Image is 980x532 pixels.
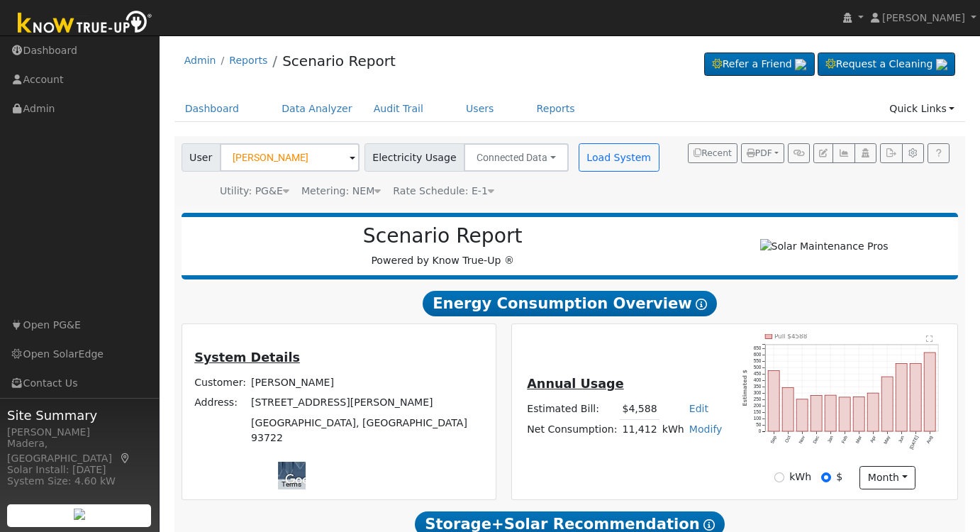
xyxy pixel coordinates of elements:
text: 250 [753,397,761,401]
button: month [859,466,915,490]
span: [PERSON_NAME] [882,12,965,23]
td: [STREET_ADDRESS][PERSON_NAME] [249,393,486,413]
div: Solar Install: [DATE] [7,462,152,477]
span: Alias: E1 [393,185,494,196]
td: Address: [192,393,249,413]
img: retrieve [936,59,947,70]
text: Oct [784,435,791,443]
rect: onclick="" [796,399,808,431]
div: Madera, [GEOGRAPHIC_DATA] [7,436,152,466]
button: Multi-Series Graph [833,143,854,163]
td: kWh [659,419,686,440]
text: 500 [753,365,761,370]
text: Jan [826,435,834,444]
rect: onclick="" [867,393,879,431]
rect: onclick="" [811,396,822,432]
text: 150 [753,409,761,414]
text: May [883,435,892,445]
a: Open this area in Google Maps (opens a new window) [282,471,328,489]
td: Net Consumption: [525,419,620,440]
text: 0 [759,428,762,433]
text: Nov [798,435,806,445]
text: 600 [753,352,761,357]
a: Data Analyzer [271,96,363,122]
a: Refer a Friend [704,52,815,77]
td: Customer: [192,373,249,393]
td: [GEOGRAPHIC_DATA], [GEOGRAPHIC_DATA] 93722 [249,413,486,448]
rect: onclick="" [910,363,921,431]
text: Feb [840,435,848,444]
text: 650 [753,345,761,350]
label: kWh [789,470,811,484]
text: 400 [753,377,761,382]
a: Audit Trail [363,96,434,122]
text:  [926,335,932,342]
i: Show Help [703,519,715,531]
text: 550 [753,358,761,363]
text: Pull $4588 [774,333,807,340]
img: retrieve [74,509,85,520]
i: Show Help [696,299,707,310]
text: Jun [898,435,906,444]
text: 200 [753,403,761,408]
text: [DATE] [908,435,920,450]
text: Apr [869,435,878,444]
input: kWh [774,472,784,482]
text: 50 [756,422,762,427]
a: Quick Links [879,96,965,122]
span: PDF [747,148,772,158]
text: 300 [753,390,761,395]
h2: Scenario Report [196,224,689,248]
div: Powered by Know True-Up ® [189,224,697,268]
div: System Size: 4.60 kW [7,474,152,489]
a: Scenario Report [282,52,396,70]
rect: onclick="" [782,387,794,431]
td: [PERSON_NAME] [249,373,486,393]
div: [PERSON_NAME] [7,425,152,440]
a: Modify [689,423,723,435]
a: Terms (opens in new tab) [282,480,301,488]
img: Solar Maintenance Pros [760,239,889,254]
text: 450 [753,371,761,376]
img: retrieve [795,59,806,70]
a: Admin [184,55,216,66]
a: Request a Cleaning [818,52,955,77]
button: Settings [902,143,924,163]
rect: onclick="" [853,397,864,432]
rect: onclick="" [924,353,935,431]
rect: onclick="" [896,364,907,432]
input: $ [821,472,831,482]
button: PDF [741,143,784,163]
input: Select a User [220,143,360,172]
text: Sep [769,435,778,445]
div: Metering: NEM [301,184,381,199]
button: Edit User [813,143,833,163]
label: $ [836,470,842,484]
text: 100 [753,416,761,421]
td: 11,412 [620,419,659,440]
button: Export Interval Data [880,143,902,163]
button: Recent [688,143,737,163]
img: Google [282,471,328,489]
button: Connected Data [464,143,569,172]
a: Users [455,96,505,122]
rect: onclick="" [839,397,850,431]
button: Load System [579,143,659,172]
text: 350 [753,384,761,389]
span: Site Summary [7,406,152,425]
rect: onclick="" [881,377,893,431]
a: Reports [526,96,586,122]
a: Edit [689,403,708,414]
text: Aug [925,435,934,445]
a: Reports [229,55,267,66]
a: Map [119,453,132,464]
td: Estimated Bill: [525,399,620,420]
rect: onclick="" [825,395,836,431]
button: Generate Report Link [788,143,810,163]
text: Mar [854,435,862,445]
div: Utility: PG&E [220,184,289,199]
text: Estimated $ [742,370,748,406]
a: Dashboard [174,96,250,122]
text: Dec [812,435,820,445]
button: Login As [854,143,876,163]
